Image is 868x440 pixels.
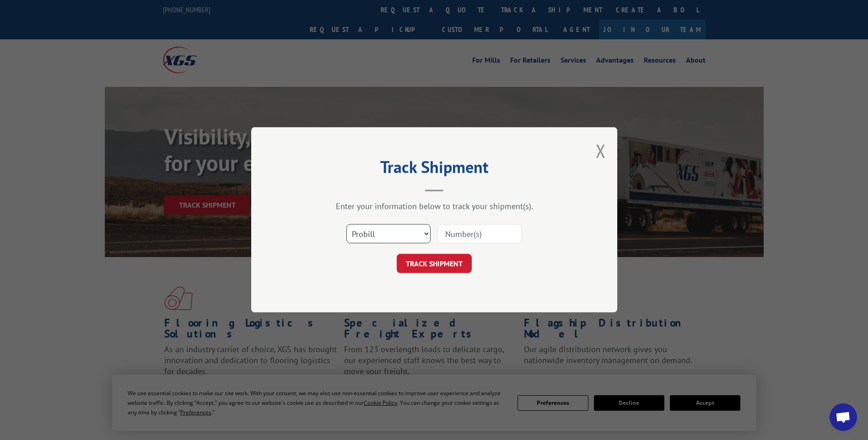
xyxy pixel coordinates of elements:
button: TRACK SHIPMENT [397,254,472,274]
button: Close modal [596,139,606,163]
input: Number(s) [437,225,522,244]
h2: Track Shipment [297,161,571,178]
div: Enter your information below to track your shipment(s). [297,201,571,212]
div: Open chat [830,403,857,431]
